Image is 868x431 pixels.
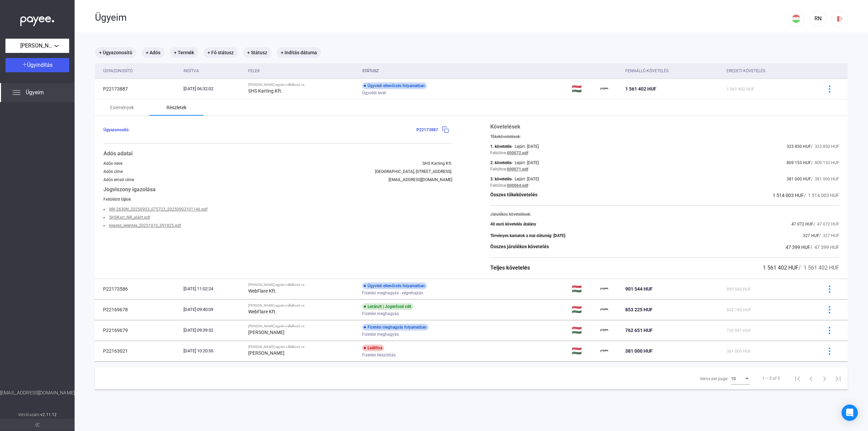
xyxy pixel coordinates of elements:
div: Események [110,103,134,112]
div: Ügyvédi ellenőrzés folyamatban [362,82,427,89]
strong: [PERSON_NAME] [248,350,284,356]
button: Last page [831,372,845,385]
div: Törvényes kamatok a mai dátumig: [DATE] [490,233,565,238]
img: white-payee-white-dot.svg [20,13,54,26]
img: arrow-double-left-grey.svg [35,423,39,427]
div: [DATE] 09:40:09 [183,306,243,313]
span: 323 850 HUF [787,144,811,149]
img: payee-logo [600,306,609,314]
span: 381 000 HUF [625,348,653,354]
div: Feltöltött fájlok [103,197,452,202]
span: 762 651 HUF [625,328,653,333]
strong: SHS Karting Kft. [248,88,282,94]
div: Fennálló követelés [625,67,669,75]
strong: v2.11.12 [40,412,57,417]
span: 755 941 HUF [727,328,751,333]
span: Fizetési meghagyás [362,330,399,338]
mat-chip: + Indítás dátuma [277,47,321,58]
strong: WebFlare Kft. [248,288,277,294]
div: Teljes követelés [490,264,530,272]
button: HU [788,11,804,27]
div: 3. követelés [490,177,512,181]
span: 853 225 HUF [625,307,653,312]
img: payee-logo [600,326,609,334]
td: 🇭🇺 [569,320,598,340]
img: more-blue [826,306,833,313]
div: 2. követelés [490,160,512,165]
span: 47 399 HUF [786,244,810,250]
span: / 323 850 HUF [811,144,839,149]
div: Eredeti követelés [727,67,814,75]
img: payee-logo [600,347,609,355]
strong: WebFlare Kft. [248,309,277,314]
div: Adós címe [103,169,123,174]
img: logout-red [836,15,843,22]
button: Ügyindítás [5,58,69,72]
div: Ügyazonosító [103,67,133,75]
span: Fizetési meghagyás - végrehajtás [362,289,423,297]
div: 1. követelés [490,144,512,149]
mat-select: Items per page: [731,374,750,383]
span: 895 560 HUF [727,287,751,292]
span: / 381 000 HUF [811,177,839,181]
div: Ügyvédi ellenőrzés folyamatban [362,282,427,289]
div: Open Intercom Messenger [842,405,858,421]
div: Tőkekövetelések: [490,134,839,139]
a: keaesz_jelentes_20251010_091825.pdf [109,223,181,228]
mat-chip: + Adós [142,47,164,58]
div: [PERSON_NAME] egyéni vállalkozó vs [248,83,357,87]
div: Adós email címe [103,177,134,182]
span: 1 514 003 HUF [773,193,804,198]
span: / 327 HUF [819,233,839,238]
a: 000064.pdf [507,183,528,188]
div: Lezárult | Jogerőssé vált [362,303,413,310]
div: SHS Karting Kft. [422,161,452,166]
img: list.svg [12,89,20,97]
td: P22173586 [95,279,181,299]
button: more-blue [822,323,836,337]
button: First page [791,372,804,385]
span: Ügyindítás [27,62,53,68]
div: Feltöltve: [490,167,507,172]
div: Részletek [166,103,186,112]
div: [DATE] 06:32:02 [183,85,243,92]
td: 🇭🇺 [569,79,598,99]
span: Ügyeim [26,89,44,97]
button: Previous page [804,372,818,385]
img: plus-white.svg [22,62,27,67]
div: Fizetési meghagyás folyamatban [362,324,429,331]
img: more-blue [826,348,833,355]
div: [PERSON_NAME] egyéni vállalkozó vs [248,283,357,287]
a: 000072.pdf [507,151,528,155]
mat-chip: + Státusz [243,47,271,58]
div: [PERSON_NAME] egyéni vállalkozó vs [248,303,357,308]
td: 🇭🇺 [569,279,598,299]
mat-chip: + Termék [170,47,198,58]
span: 10 [731,376,736,381]
td: 🇭🇺 [569,341,598,361]
button: RN [810,11,826,27]
div: - Lejárt: [DATE] [512,144,539,149]
a: SHSKart_NR_aláírt.pdf [109,215,150,220]
span: P22173887 [416,128,438,132]
button: more-blue [822,344,836,358]
span: / 1 561 402 HUF [798,265,839,271]
span: / 809 153 HUF [811,160,839,165]
div: Ügyeim [95,12,788,23]
span: 327 HUF [803,233,819,238]
span: 1 561 402 HUF [625,86,656,92]
span: 901 544 HUF [625,286,653,292]
button: more-blue [822,282,836,296]
img: payee-logo [600,85,609,93]
span: 381 000 HUF [727,349,751,354]
div: [DATE] 10:20:55 [183,348,243,354]
div: 40 euró követelés átalány [490,222,536,227]
div: RN [812,15,824,23]
span: Ügyazonosító: [103,128,130,132]
span: [PERSON_NAME] egyéni vállalkozó [20,42,54,50]
span: Ügyvédi levél [362,89,386,97]
span: 1 561 402 HUF [727,87,754,92]
span: 845 745 HUF [727,308,751,312]
button: more-blue [822,82,836,96]
div: Indítva [183,67,243,75]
